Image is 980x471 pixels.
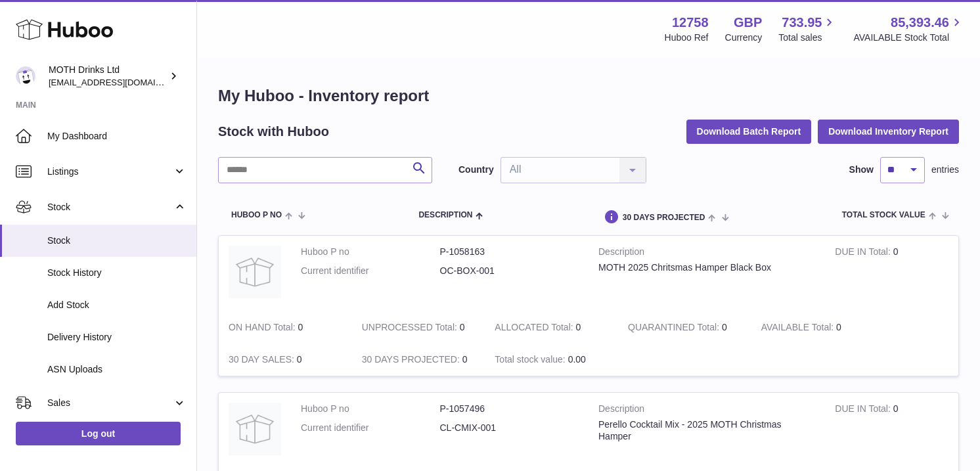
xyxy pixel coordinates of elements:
span: 30 DAYS PROJECTED [623,213,705,222]
h2: Stock with Huboo [218,123,329,141]
strong: 30 DAY SALES [229,354,297,368]
button: Download Inventory Report [818,120,959,143]
div: Perello Cocktail Mix - 2025 MOTH Christmas Hamper [598,418,815,443]
a: Log out [16,422,181,445]
dd: OC-BOX-001 [440,265,579,277]
div: Currency [725,32,763,44]
span: Total stock value [842,211,925,219]
span: Total sales [778,32,837,44]
dd: CL-CMIX-001 [440,422,579,434]
div: MOTH 2025 Chritsmas Hamper Black Box [598,261,815,274]
span: Sales [47,397,173,409]
td: 0 [352,311,485,344]
td: 0 [751,311,885,344]
span: ASN Uploads [47,363,187,376]
label: Country [458,164,494,176]
strong: DUE IN Total [835,403,893,417]
span: Huboo P no [231,211,282,219]
span: entries [931,164,959,176]
span: Stock History [47,267,187,279]
td: 0 [825,236,958,311]
strong: GBP [734,14,762,32]
img: product image [229,246,281,298]
strong: DUE IN Total [835,246,893,260]
strong: QUARANTINED Total [628,322,722,336]
span: Listings [47,166,173,178]
dt: Huboo P no [301,403,440,415]
span: My Dashboard [47,130,187,143]
strong: Total stock value [495,354,568,368]
span: Add Stock [47,299,187,311]
dt: Current identifier [301,422,440,434]
label: Show [849,164,874,176]
span: 0 [722,322,727,332]
strong: 30 DAYS PROJECTED [362,354,462,368]
h1: My Huboo - Inventory report [218,85,959,106]
span: [EMAIL_ADDRESS][DOMAIN_NAME] [49,77,193,87]
span: 733.95 [782,14,822,32]
dd: P-1058163 [440,246,579,258]
dd: P-1057496 [440,403,579,415]
strong: AVAILABLE Total [761,322,836,336]
span: 85,393.46 [891,14,949,32]
td: 0 [219,311,352,344]
img: orders@mothdrinks.com [16,66,35,86]
img: product image [229,403,281,455]
td: 0 [485,311,618,344]
span: AVAILABLE Stock Total [853,32,964,44]
span: 0.00 [568,354,586,365]
button: Download Batch Report [686,120,812,143]
span: Stock [47,235,187,247]
strong: ON HAND Total [229,322,298,336]
a: 733.95 Total sales [778,14,837,44]
strong: UNPROCESSED Total [362,322,460,336]
div: MOTH Drinks Ltd [49,64,167,89]
td: 0 [219,344,352,376]
dt: Huboo P no [301,246,440,258]
strong: Description [598,403,815,418]
dt: Current identifier [301,265,440,277]
strong: Description [598,246,815,261]
td: 0 [352,344,485,376]
span: Description [418,211,472,219]
strong: ALLOCATED Total [495,322,575,336]
td: 0 [825,393,958,468]
div: Huboo Ref [665,32,709,44]
strong: 12758 [672,14,709,32]
span: Delivery History [47,331,187,344]
a: 85,393.46 AVAILABLE Stock Total [853,14,964,44]
span: Stock [47,201,173,213]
